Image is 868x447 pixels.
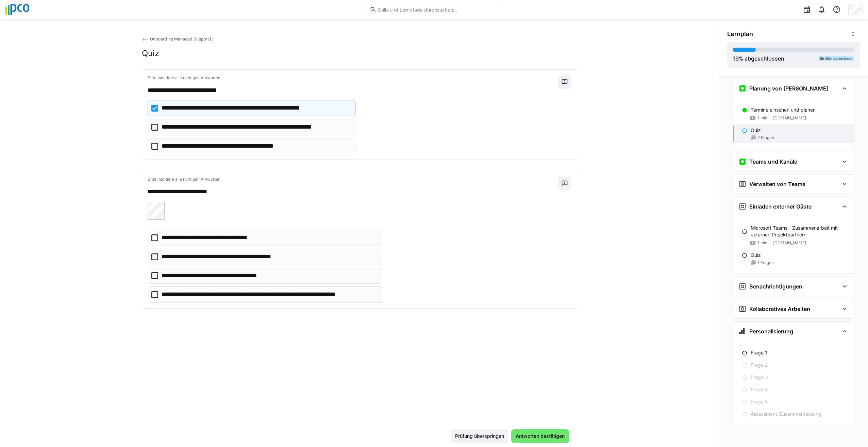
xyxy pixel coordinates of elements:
[150,36,214,42] span: Onboarding Managed Support L1
[773,240,806,246] span: [DOMAIN_NAME]
[751,252,761,259] p: Quiz
[148,177,558,182] p: Bitte markiere alle richtigen Antworten.
[733,55,739,62] span: 19
[757,240,767,246] span: 1 min
[818,56,854,61] div: 5h 49m verbleibend
[377,6,498,13] input: Skills und Lernpfade durchsuchen…
[751,349,767,356] p: Frage 1
[454,433,505,440] span: Prüfung überspringen
[751,127,761,134] p: Quiz
[749,283,802,290] h3: Benachrichtigungen
[749,328,793,335] h3: Personalisierung
[727,30,753,38] span: Lernplan
[511,429,569,443] button: Antworten bestätigen
[751,374,768,381] p: Frage 3
[148,75,558,81] p: Bitte markiere alle richtigen Antworten.
[751,362,768,368] p: Frage 2
[751,386,768,393] p: Frage 4
[749,181,805,187] h3: Verwalten von Teams
[142,48,159,59] h2: Quiz
[749,203,812,210] h3: Einladen externer Gäste
[142,36,214,42] a: Onboarding Managed Support L1
[757,115,767,121] span: 1 min
[757,135,774,140] span: 2 Fragen
[749,305,810,312] h3: Kollaboratives Arbeiten
[757,260,774,265] span: 1 Fragen
[751,106,816,113] p: Termine einsehen und planen
[733,54,784,63] div: % abgeschlossen
[451,429,508,443] button: Prüfung überspringen
[515,433,566,440] span: Antworten bestätigen
[749,85,829,92] h3: Planung von [PERSON_NAME]
[773,115,806,121] span: [DOMAIN_NAME]
[751,225,849,238] p: Microsoft Teams - Zusammenarbeit mit externen Projektpartnern
[751,411,821,417] p: Assessment-Zusammenfassung
[749,158,797,165] h3: Teams und Kanäle
[751,398,768,405] p: Frage 5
